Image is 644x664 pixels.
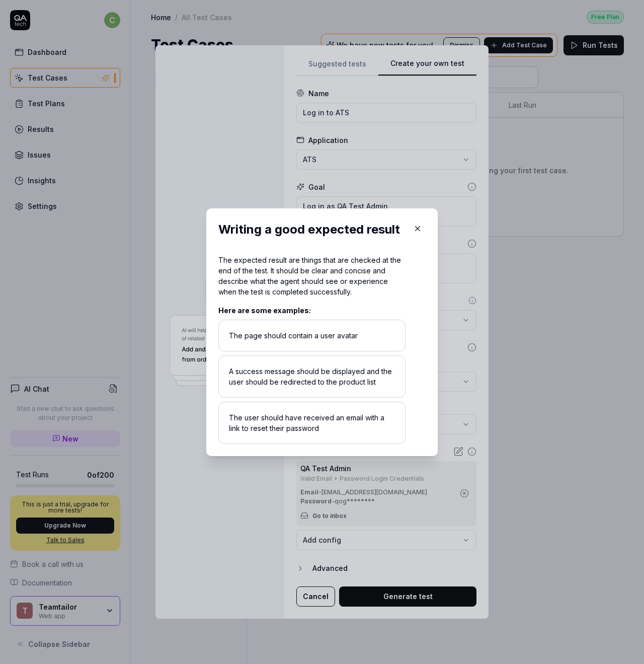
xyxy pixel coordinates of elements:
[410,220,426,237] button: Close Modal
[218,220,426,239] h2: Writing a good expected result
[218,255,406,297] div: The expected result are things that are checked at the end of the test. It should be clear and co...
[218,306,311,315] strong: Here are some examples:
[218,355,406,398] div: A success message should be displayed and the user should be redirected to the product list
[218,402,406,444] div: The user should have received an email with a link to reset their password
[218,320,406,351] div: The page should contain a user avatar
